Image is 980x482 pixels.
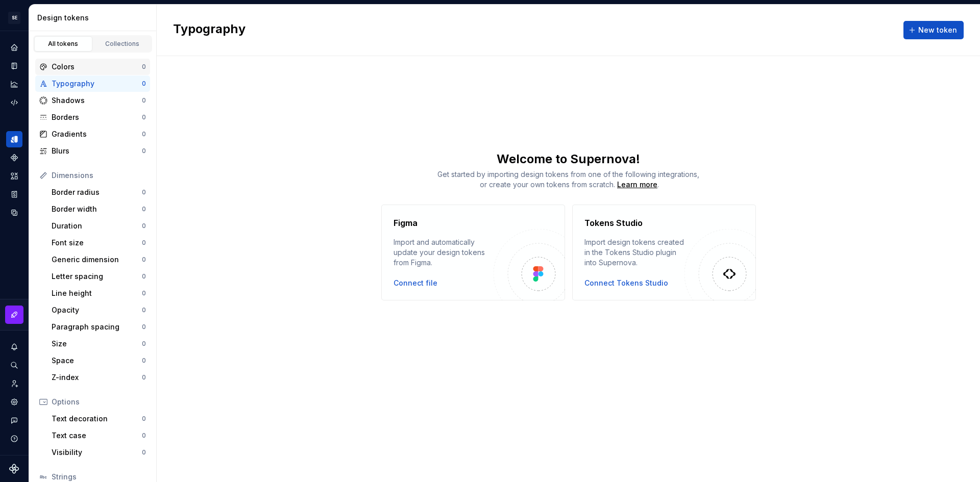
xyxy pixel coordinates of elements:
div: Welcome to Supernova! [157,151,980,167]
button: Notifications [6,339,22,355]
a: Invite team [6,375,22,392]
button: Contact support [6,412,22,428]
h4: Figma [394,217,418,229]
div: Design tokens [37,13,152,23]
span: New token [918,25,957,35]
div: Dimensions [52,170,146,181]
a: Code automation [6,94,22,111]
div: Typography [52,79,142,89]
div: 0 [142,448,146,456]
div: Opacity [52,305,142,315]
div: Letter spacing [52,271,142,282]
div: Strings [52,472,146,482]
a: Home [6,39,22,56]
a: Line height0 [47,285,150,301]
div: Line height [52,288,142,298]
div: 0 [142,256,146,264]
div: Collections [97,40,148,48]
div: Borders [52,112,142,122]
div: 0 [142,205,146,213]
svg: Supernova Logo [9,464,19,474]
div: Options [52,397,146,407]
button: New token [903,21,964,39]
button: Connect Tokens Studio [584,278,668,288]
a: Design tokens [6,131,22,147]
a: Learn more [617,180,657,190]
div: Border radius [52,187,142,197]
div: Import design tokens created in the Tokens Studio plugin into Supernova. [584,237,684,268]
a: Borders0 [35,109,150,125]
a: Documentation [6,58,22,74]
a: Colors0 [35,59,150,75]
a: Paragraph spacing0 [47,319,150,335]
button: Connect file [394,278,437,288]
a: Assets [6,168,22,184]
div: 0 [142,222,146,230]
a: Analytics [6,76,22,92]
div: Colors [52,62,142,72]
div: Import and automatically update your design tokens from Figma. [394,237,494,268]
div: Border width [52,204,142,214]
div: 0 [142,130,146,138]
a: Typography0 [35,75,150,92]
a: Components [6,149,22,166]
a: Text case0 [47,427,150,444]
div: Shadows [52,95,142,106]
a: Z-index0 [47,369,150,386]
div: 0 [142,188,146,196]
div: 0 [142,272,146,281]
div: 0 [142,147,146,155]
a: Data sources [6,205,22,221]
span: Get started by importing design tokens from one of the following integrations, or create your own... [437,170,699,189]
div: 0 [142,306,146,314]
a: Duration0 [47,218,150,234]
a: Border width0 [47,201,150,217]
div: 0 [142,63,146,71]
a: Border radius0 [47,184,150,200]
button: Search ⌘K [6,357,22,373]
div: Text decoration [52,414,142,424]
div: Text case [52,430,142,441]
div: 0 [142,373,146,382]
div: Duration [52,221,142,231]
a: Visibility0 [47,444,150,461]
a: Font size0 [47,235,150,251]
div: Generic dimension [52,255,142,265]
a: Letter spacing0 [47,268,150,285]
a: Storybook stories [6,186,22,202]
a: Opacity0 [47,302,150,318]
a: Gradients0 [35,126,150,142]
div: SE [8,12,20,24]
div: 0 [142,340,146,348]
a: Text decoration0 [47,411,150,427]
div: 0 [142,80,146,88]
a: Blurs0 [35,143,150,159]
a: Shadows0 [35,92,150,109]
div: Space [52,356,142,366]
div: Gradients [52,129,142,139]
a: Generic dimension0 [47,251,150,268]
a: Space0 [47,352,150,369]
div: Blurs [52,146,142,156]
div: Z-index [52,372,142,383]
div: 0 [142,96,146,105]
div: 0 [142,357,146,365]
div: 0 [142,323,146,331]
a: Settings [6,394,22,410]
a: Size0 [47,336,150,352]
